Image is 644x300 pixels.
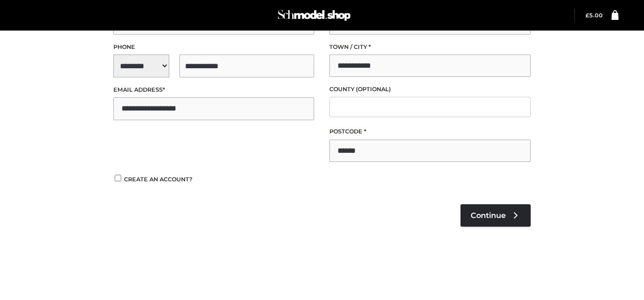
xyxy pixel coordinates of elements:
label: Email address [113,85,315,95]
bdi: 5.00 [586,12,603,19]
label: County [329,85,531,94]
span: £ [586,12,589,19]
span: Create an account? [124,176,193,183]
input: Create an account? [113,175,122,181]
label: Town / City [329,42,531,52]
a: £5.00 [586,12,603,19]
label: Postcode [329,127,531,137]
span: Continue [471,211,506,220]
label: Phone [113,42,315,52]
img: Schmodel Admin 964 [276,5,352,25]
span: (optional) [356,86,391,93]
a: Continue [461,204,531,227]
